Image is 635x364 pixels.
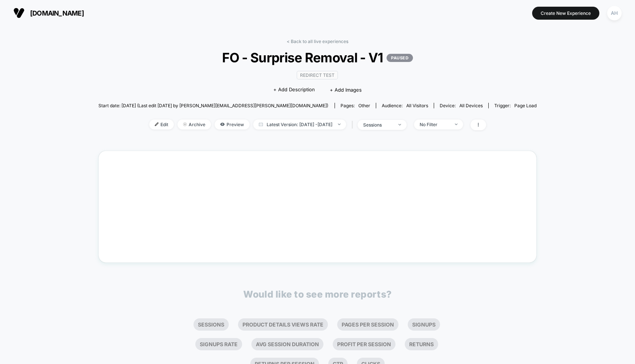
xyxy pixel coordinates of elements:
img: end [455,124,457,125]
img: end [183,122,187,126]
li: Signups Rate [195,338,242,350]
a: < Back to all live experiences [287,39,348,44]
button: Create New Experience [532,7,599,20]
img: end [398,124,401,125]
span: Device: [434,103,488,108]
button: [DOMAIN_NAME] [11,7,86,19]
span: Start date: [DATE] (Last edit [DATE] by [PERSON_NAME][EMAIL_ADDRESS][PERSON_NAME][DOMAIN_NAME]) [98,103,328,108]
p: PAUSED [387,54,413,62]
img: edit [155,122,159,126]
span: Archive [178,119,211,129]
li: Profit Per Session [333,338,395,350]
li: Signups [408,318,440,331]
img: Visually logo [13,7,25,19]
li: Returns [405,338,438,350]
div: Audience: [382,103,428,108]
span: Redirect Test [297,71,338,79]
span: | [350,119,358,130]
span: All Visitors [406,103,428,108]
span: all devices [459,103,483,108]
div: sessions [363,122,393,128]
span: + Add Images [330,87,362,93]
div: Pages: [341,103,370,108]
span: + Add Description [273,86,315,94]
li: Product Details Views Rate [238,318,328,331]
li: Avg Session Duration [251,338,323,350]
button: AH [605,6,624,21]
span: [DOMAIN_NAME] [30,9,84,17]
li: Pages Per Session [337,318,398,331]
li: Sessions [193,318,229,331]
div: No Filter [420,122,449,127]
img: end [338,124,341,125]
img: calendar [259,122,263,126]
div: Trigger: [494,103,537,108]
div: AH [607,6,622,20]
span: Latest Version: [DATE] - [DATE] [253,119,346,129]
span: Page Load [514,103,537,108]
p: Would like to see more reports? [243,289,392,300]
span: Preview [215,119,250,129]
span: Edit [149,119,174,129]
span: other [358,103,370,108]
span: FO - Surprise Removal - V1 [120,50,515,65]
